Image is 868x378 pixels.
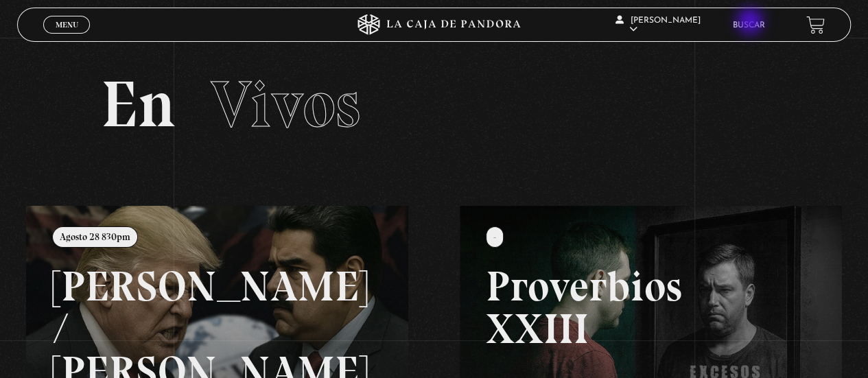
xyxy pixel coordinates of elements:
[101,72,768,137] h2: En
[56,21,78,29] span: Menu
[806,16,825,34] a: View your shopping cart
[51,32,83,42] span: Cerrar
[211,65,360,143] span: Vivos
[615,16,701,34] span: [PERSON_NAME]
[733,21,765,29] a: Buscar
